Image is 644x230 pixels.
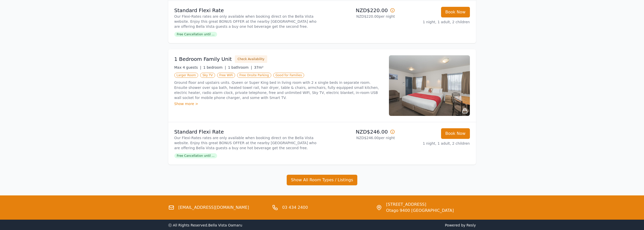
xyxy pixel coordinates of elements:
[254,65,263,69] span: 37m²
[324,14,395,19] p: NZD$220.00 per night
[174,80,383,100] p: Ground floor and upstairs units. Queen or Super King bed in living room with 2 x single beds in s...
[203,65,226,69] span: 1 bedroom |
[228,65,252,69] span: 1 bathroom |
[200,73,215,78] span: Sky TV
[386,201,454,208] span: [STREET_ADDRESS]
[174,32,217,37] span: Free Cancellation until ...
[287,175,358,185] button: Show All Room Types / Listings
[466,223,476,227] a: Resly
[282,205,308,211] a: 03 434 2400
[441,7,470,17] button: Book Now
[386,208,454,214] span: Otago 9400 [GEOGRAPHIC_DATA]
[324,7,395,14] p: NZD$220.00
[174,73,198,78] span: Larger Room
[174,56,232,63] h3: 1 Bedroom Family Unit
[178,205,249,211] a: [EMAIL_ADDRESS][DOMAIN_NAME]
[399,19,470,24] p: 1 night, 1 adult, 2 children
[174,65,201,69] span: Max 4 guests |
[174,14,320,29] p: Our Flexi-Rates rates are only available when booking direct on the Bella Vista website. Enjoy th...
[174,135,320,150] p: Our Flexi-Rates rates are only available when booking direct on the Bella Vista website. Enjoy th...
[324,128,395,135] p: NZD$246.00
[273,73,304,78] span: Good for Families
[399,141,470,146] p: 1 night, 1 adult, 2 children
[174,128,320,135] p: Standard Flexi Rate
[235,55,267,63] button: Check Availability
[174,153,217,158] span: Free Cancellation until ...
[174,101,383,106] div: Show more >
[324,223,476,228] span: Powered by
[237,73,271,78] span: Free Onsite Parking
[441,128,470,139] button: Book Now
[324,135,395,140] p: NZD$246.00 per night
[217,73,235,78] span: Free WiFi
[168,223,242,227] span: ⓒ All Rights Reserved. Bella Vista Oamaru
[174,7,320,14] p: Standard Flexi Rate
